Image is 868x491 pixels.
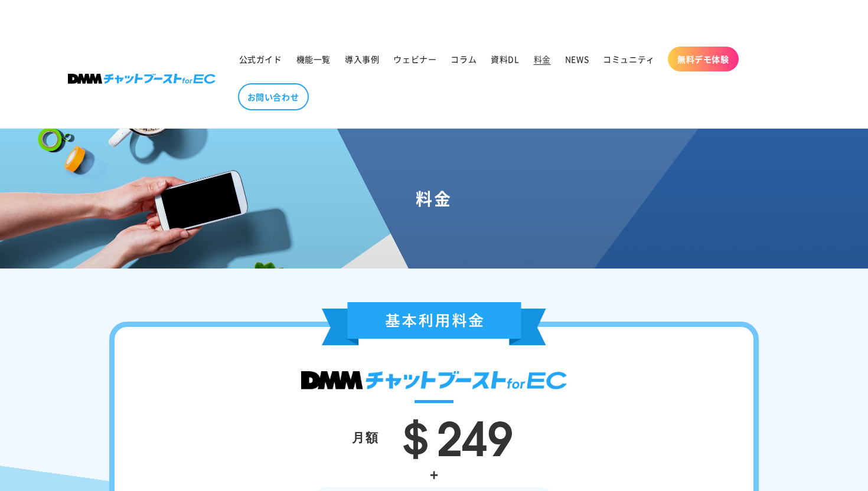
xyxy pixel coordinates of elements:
span: ＄249 [391,400,513,469]
a: 無料デモ体験 [668,47,739,71]
a: 料金 [527,47,558,71]
span: 機能一覧 [296,54,331,64]
a: 導入事例 [338,47,386,71]
div: 月額 [352,425,379,448]
a: NEWS [558,47,596,71]
span: 公式ガイド [239,54,282,64]
div: + [150,461,718,487]
a: 機能一覧 [289,47,338,71]
a: コラム [443,47,484,71]
span: 無料デモ体験 [677,54,729,64]
img: 株式会社DMM Boost [68,74,216,84]
span: コラム [451,54,477,64]
a: コミュニティ [596,47,662,71]
span: ウェビナー [393,54,436,64]
img: DMMチャットブースト [301,371,567,389]
span: お問い合わせ [247,91,299,102]
span: 導入事例 [345,54,379,64]
a: ウェビナー [386,47,443,71]
span: NEWS [565,54,589,64]
span: 資料DL [491,54,519,64]
a: 資料DL [484,47,526,71]
a: お問い合わせ [238,83,309,110]
span: 料金 [534,54,551,64]
h1: 料金 [14,188,854,209]
a: 公式ガイド [232,47,289,71]
span: コミュニティ [603,54,655,64]
img: 基本利用料金 [322,302,546,345]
